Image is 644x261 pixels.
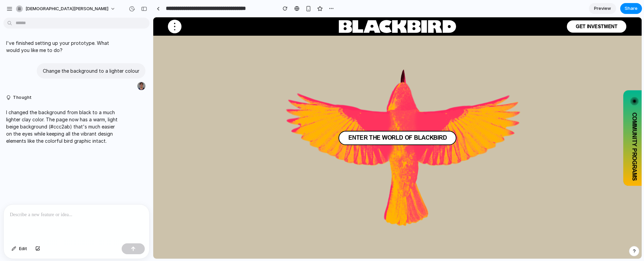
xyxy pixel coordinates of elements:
[19,245,27,252] span: Edit
[589,3,616,14] a: Preview
[8,243,31,254] button: Edit
[185,114,303,128] a: Enter the world of Blackbird
[625,5,638,12] span: Share
[186,3,303,16] img: Blackbird logo goes to home page
[413,2,474,16] a: Get Investment
[594,5,611,12] span: Preview
[13,3,119,14] button: [DEMOGRAPHIC_DATA][PERSON_NAME]
[478,95,484,163] div: Community Programs
[475,78,487,90] img: Community Programs
[6,109,120,144] p: I changed the background from black to a much lighter clay color. The page now has a warm, light ...
[43,67,139,74] p: Change the background to a lighter colour
[620,3,642,14] button: Share
[6,39,120,54] p: I've finished setting up your prototype. What would you like me to do?
[25,5,108,12] span: [DEMOGRAPHIC_DATA][PERSON_NAME]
